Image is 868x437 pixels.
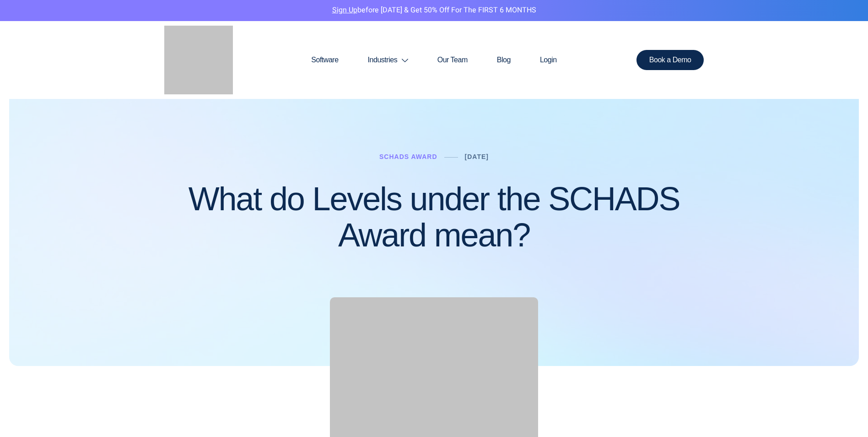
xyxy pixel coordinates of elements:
a: Sign Up [332,5,357,16]
span: Book a Demo [649,56,691,64]
a: Login [525,38,571,82]
a: Blog [482,38,525,82]
a: Our Team [423,38,482,82]
a: Software [297,38,353,82]
a: Industries [353,38,423,82]
p: before [DATE] & Get 50% Off for the FIRST 6 MONTHS [7,5,861,16]
a: Book a Demo [636,50,704,70]
h1: What do Levels under the SCHADS Award mean? [164,181,704,253]
a: Schads Award [379,153,437,160]
a: [DATE] [465,153,489,160]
